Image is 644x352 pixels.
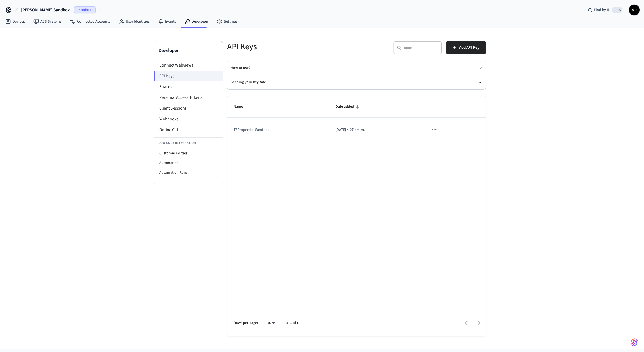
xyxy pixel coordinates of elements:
[265,319,278,327] div: 10
[231,61,482,75] button: How to use?
[154,60,223,71] li: Connect Webviews
[584,5,627,15] div: Find by IDCtrl K
[631,338,638,347] img: SeamLogoGradient.69752ec5.svg
[594,7,610,13] span: Find by ID
[227,96,486,142] table: sticky table
[459,44,479,51] span: Add API Key
[180,17,213,26] a: Developer
[154,81,223,92] li: Spaces
[213,17,242,26] a: Settings
[154,71,223,81] li: API Keys
[154,148,223,158] li: Customer Portals
[286,320,299,326] p: 1–1 of 1
[335,127,367,133] div: America/Edmonton
[629,5,640,15] button: SD
[66,17,115,26] a: Connected Accounts
[154,137,223,148] li: Low Code Integration
[234,320,258,326] p: Rows per page:
[154,168,223,177] li: Automation Runs
[1,17,29,26] a: Devices
[21,7,70,13] span: [PERSON_NAME] Sandbox
[227,118,329,142] td: TSProperties-Sandbox
[446,41,486,54] button: Add API Key
[234,103,250,111] span: Name
[115,17,154,26] a: User Identities
[154,158,223,168] li: Automations
[335,127,360,133] span: [DATE] 4:07 pm
[361,128,367,133] span: MDT
[29,17,66,26] a: ACS Systems
[231,75,482,89] button: Keeping your key safe.
[154,92,223,103] li: Personal Access Tokens
[227,41,353,52] h5: API Keys
[154,114,223,124] li: Webhooks
[612,7,622,13] span: Ctrl K
[158,47,218,54] h3: Developer
[154,124,223,135] li: Online CLI
[154,17,180,26] a: Events
[154,103,223,114] li: Client Sessions
[74,6,96,13] span: Sandbox
[335,103,361,111] span: Date added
